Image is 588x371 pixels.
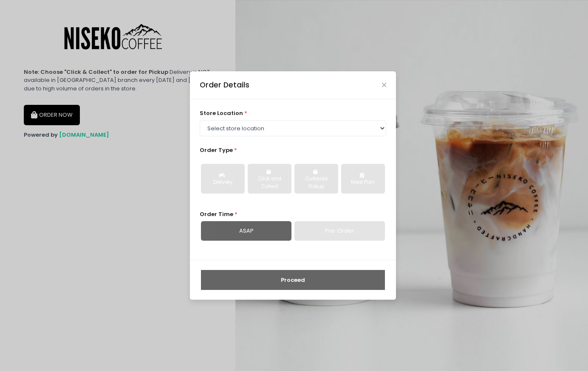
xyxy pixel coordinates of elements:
button: Meal Plan [341,164,385,194]
span: Order Time [200,210,233,218]
button: Delivery [201,164,245,194]
span: store location [200,109,243,117]
button: Curbside Pickup [294,164,338,194]
div: Curbside Pickup [300,175,332,190]
button: Close [382,83,386,87]
button: Proceed [201,270,385,290]
span: Order Type [200,146,233,154]
div: Order Details [200,79,249,90]
div: Click and Collect [254,175,286,190]
div: Delivery [207,179,239,186]
button: Click and Collect [248,164,291,194]
div: Meal Plan [347,179,379,186]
